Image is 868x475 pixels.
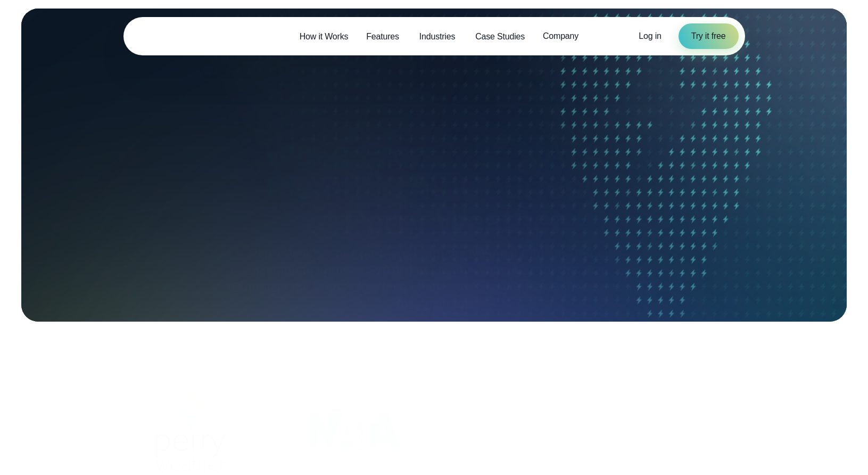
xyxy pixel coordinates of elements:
[691,30,726,43] span: Try it free
[366,30,399,43] span: Features
[639,30,661,43] a: Log in
[300,30,349,43] span: How it Works
[679,23,739,49] a: Try it free
[543,30,578,43] span: Company
[419,30,455,43] span: Industries
[475,30,525,43] span: Case Studies
[639,31,661,40] span: Log in
[466,26,534,47] a: Case Studies
[291,26,358,47] a: How it Works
